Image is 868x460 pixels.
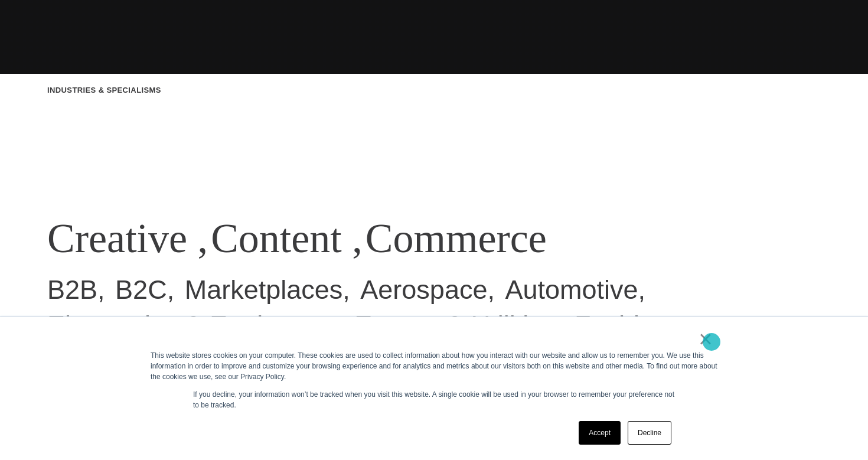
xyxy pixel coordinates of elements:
a: B2B [47,274,97,304]
a: Electronics & Equipment [47,309,337,340]
a: Energy & Utilities [354,309,557,340]
a: Marketplaces [185,274,343,304]
p: If you decline, your information won’t be tracked when you visit this website. A single cookie wi... [193,389,675,410]
a: Accept [579,421,621,445]
div: Industries & Specialisms [47,84,161,96]
a: Fashion [575,309,669,340]
a: Content [211,215,342,260]
a: × [699,334,713,344]
a: Creative [47,215,187,260]
div: This website stores cookies on your computer. These cookies are used to collect information about... [151,350,717,382]
a: Commerce [366,215,547,260]
a: Decline [628,421,671,445]
a: Automotive [505,274,638,304]
a: B2C [115,274,167,304]
span: , [198,215,208,260]
span: , [352,215,363,260]
a: Aerospace [360,274,487,304]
